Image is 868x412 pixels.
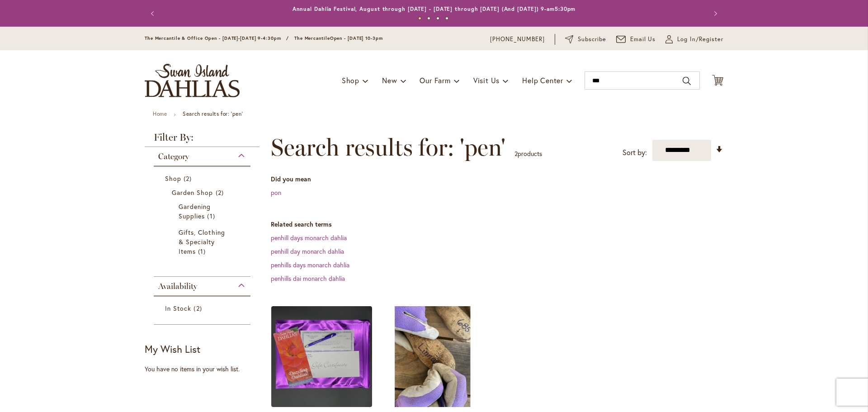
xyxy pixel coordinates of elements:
[172,188,213,197] span: Garden Shop
[193,303,204,313] span: 2
[630,35,656,44] span: Email Us
[705,5,723,23] button: Next
[330,35,383,41] span: Open - [DATE] 10-3pm
[271,247,344,256] a: penhill day monarch dahlia
[514,149,518,158] span: 2
[271,306,372,407] img: Gift Certificate
[145,64,240,97] a: store logo
[184,174,194,183] span: 2
[165,303,241,313] a: In Stock 2
[271,188,281,197] a: pon
[382,306,483,407] img: Indelible Ink Pencil
[565,35,606,44] a: Subscribe
[179,228,225,256] span: Gifts, Clothing & Specialty Items
[179,227,228,256] a: Gifts, Clothing &amp; Specialty Items
[145,5,163,23] button: Previous
[623,144,647,161] label: Sort by:
[145,365,265,374] div: You have no items in your wish list.
[342,76,359,85] span: Shop
[145,133,259,147] strong: Filter By:
[183,110,243,117] strong: Search results for: 'pen'
[418,17,421,20] button: 1 of 4
[207,211,217,221] span: 1
[145,342,200,355] strong: My Wish List
[382,76,397,85] span: New
[490,35,545,44] a: [PHONE_NUMBER]
[420,76,450,85] span: Our Farm
[179,202,228,221] a: Gardening Supplies
[292,5,576,12] a: Annual Dahlia Festival, August through [DATE] - [DATE] through [DATE] (And [DATE]) 9-am5:30pm
[382,400,483,409] a: Indelible Ink Pencil
[271,220,723,229] dt: Related search terms
[179,202,211,220] span: Gardening Supplies
[271,274,345,283] a: penhills dai monarch dahlia
[271,260,349,269] a: penhills days monarch dahlia
[216,188,226,197] span: 2
[172,188,235,197] a: Garden Shop
[153,110,167,117] a: Home
[271,400,372,409] a: Gift Certificate
[473,76,500,85] span: Visit Us
[436,17,439,20] button: 3 of 4
[578,35,606,44] span: Subscribe
[145,35,330,41] span: The Mercantile & Office Open - [DATE]-[DATE] 9-4:30pm / The Mercantile
[677,35,723,44] span: Log In/Register
[165,174,181,183] span: Shop
[165,174,241,183] a: Shop
[198,246,208,256] span: 1
[522,76,563,85] span: Help Center
[616,35,656,44] a: Email Us
[271,233,347,242] a: penhill days monarch dahlia
[665,35,723,44] a: Log In/Register
[271,175,723,184] dt: Did you mean
[158,152,189,161] span: Category
[158,281,197,291] span: Availability
[271,134,505,161] span: Search results for: 'pen'
[427,17,430,20] button: 2 of 4
[514,147,542,161] p: products
[445,17,448,20] button: 4 of 4
[165,304,191,313] span: In Stock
